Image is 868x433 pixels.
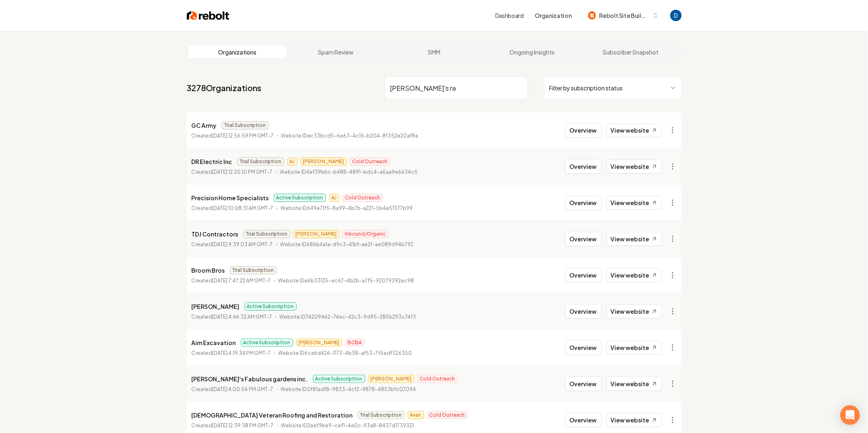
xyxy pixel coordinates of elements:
[599,11,649,20] span: Rebolt Site Builder
[565,159,601,174] button: Overview
[358,411,404,419] span: Trial Subscription
[565,340,601,355] button: Overview
[281,422,414,430] p: Website ID 2eef9be9-cef1-4e0c-93a8-8437d1739321
[222,121,269,129] span: Trial Subscription
[293,230,339,238] span: [PERSON_NAME]
[243,230,290,238] span: Trial Subscription
[343,230,389,238] span: Inbound/Organic
[192,349,271,357] p: Created
[192,422,274,430] p: Created
[483,46,582,59] a: Ongoing Insights
[212,350,271,356] time: [DATE] 4:19:34 PM GMT-7
[565,195,601,210] button: Overview
[188,46,287,59] a: Organizations
[385,46,483,59] a: SMM
[187,10,230,21] img: Rebolt Logo
[278,349,412,357] p: Website ID 6ca6d426-1173-4b38-af53-7f5edf326350
[313,375,365,383] span: Active Subscription
[192,385,273,394] p: Created
[670,10,682,21] img: David Rice
[237,157,284,166] span: Trial Subscription
[530,8,577,23] button: Organization
[192,120,217,130] p: GC Army
[187,82,262,94] a: 3278Organizations
[427,411,468,419] span: Cold Outreach
[343,194,383,202] span: Cold Outreach
[192,410,353,420] p: [DEMOGRAPHIC_DATA] Veteran Roofing and Restoration
[606,268,662,282] a: View website
[192,338,236,348] p: Aim Excavation
[606,123,662,137] a: View website
[281,385,416,394] p: Website ID 0f81adf8-9833-4cf2-9878-4853bfc07094
[670,10,682,21] button: Open user button
[582,46,680,59] a: Subscriber Snapshot
[565,376,601,391] button: Overview
[245,302,297,311] span: Active Subscription
[565,232,601,246] button: Overview
[192,277,271,285] p: Created
[385,77,528,99] input: Search by name or ID
[329,194,339,202] span: AJ
[606,232,662,246] a: View website
[565,413,601,427] button: Overview
[280,241,414,249] p: Website ID 686b4a1a-d9c3-41bf-ae2f-ae089d94b792
[281,132,418,140] p: Website ID ec33bcd5-6e63-4c15-b204-8f352e20af8a
[418,375,458,383] span: Cold Outreach
[192,302,240,311] p: [PERSON_NAME]
[192,229,238,239] p: TDJ Contractors
[606,377,662,391] a: View website
[408,411,424,419] span: Avan
[192,265,225,275] p: Broom Bros
[280,313,416,321] p: Website ID 74209462-74ec-42c3-9d95-285b293c74f3
[212,314,272,320] time: [DATE] 4:46:32 AM GMT-7
[296,339,342,347] span: [PERSON_NAME]
[192,168,273,176] p: Created
[281,204,413,212] p: Website ID 649e71f5-8a99-4b7b-a221-5b4e51377b99
[212,205,273,211] time: [DATE] 10:08:31 AM GMT-7
[212,133,274,139] time: [DATE] 12:56:59 PM GMT-7
[368,375,414,383] span: [PERSON_NAME]
[241,339,293,347] span: Active Subscription
[192,193,269,203] p: Precision Home Specialists
[192,204,273,212] p: Created
[212,278,271,284] time: [DATE] 7:47:22 AM GMT-7
[606,304,662,318] a: View website
[192,374,308,384] p: [PERSON_NAME]'s Fabulous gardens inc.
[606,413,662,427] a: View website
[192,132,274,140] p: Created
[286,46,385,59] a: Spam Review
[212,422,274,429] time: [DATE] 12:39:38 PM GMT-7
[274,194,326,202] span: Active Subscription
[192,157,232,166] p: DR Electric Inc
[192,241,273,249] p: Created
[606,196,662,210] a: View website
[192,313,272,321] p: Created
[280,168,418,176] p: Website ID 4ef39bbc-b488-4891-bdc4-a6aa9e6634c5
[278,277,414,285] p: Website ID e6b33125-ec67-4b2b-a7f5-92079392ec98
[606,341,662,354] a: View website
[230,266,277,274] span: Trial Subscription
[287,157,297,166] span: AJ
[565,268,601,282] button: Overview
[212,386,273,392] time: [DATE] 4:00:56 PM GMT-7
[565,123,601,138] button: Overview
[606,160,662,173] a: View website
[345,339,365,347] span: BCBA
[588,11,596,20] img: Rebolt Site Builder
[840,405,860,425] div: Open Intercom Messenger
[212,169,273,175] time: [DATE] 12:20:10 PM GMT-7
[495,11,524,20] a: Dashboard
[565,304,601,319] button: Overview
[301,157,347,166] span: [PERSON_NAME]
[350,157,390,166] span: Cold Outreach
[212,241,273,247] time: [DATE] 9:39:03 AM GMT-7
